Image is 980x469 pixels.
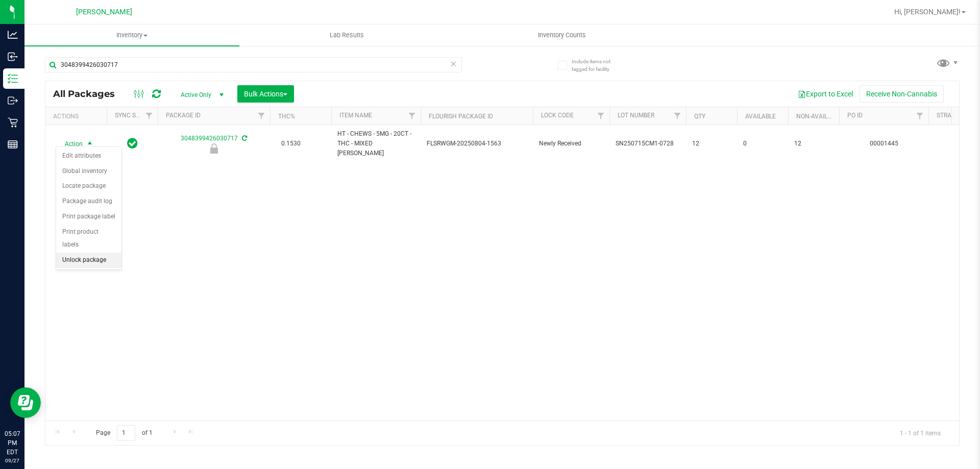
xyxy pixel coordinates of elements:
[56,253,121,268] li: Unlock package
[743,139,782,149] span: 0
[115,112,154,119] a: Sync Status
[316,31,378,40] span: Lab Results
[454,24,669,46] a: Inventory Counts
[8,30,18,40] inline-svg: Analytics
[84,137,96,151] span: select
[794,139,833,149] span: 12
[593,107,609,125] a: Filter
[524,31,600,40] span: Inventory Counts
[276,136,306,151] span: 0.1530
[8,73,18,84] inline-svg: Inventory
[337,129,414,159] span: HT - CHEWS - 5MG - 20CT - THC - MIXED [PERSON_NAME]
[56,179,121,194] li: Locate package
[572,58,623,73] span: Include items not tagged for facility
[339,112,372,119] a: Item Name
[87,425,161,441] span: Page of 1
[45,57,462,72] input: Search Package ID, Item Name, SKU, Lot or Part Number...
[892,425,949,440] span: 1 - 1 of 1 items
[253,107,270,125] a: Filter
[894,8,961,16] span: Hi, [PERSON_NAME]!
[239,24,454,46] a: Lab Results
[541,112,574,119] a: Lock Code
[539,139,603,149] span: Newly Received
[8,95,18,106] inline-svg: Outbound
[692,139,731,149] span: 12
[450,57,457,70] span: Clear
[427,139,527,149] span: FLSRWGM-20250804-1563
[860,85,944,103] button: Receive Non-Cannabis
[181,135,238,142] a: 3048399426030717
[694,113,705,120] a: Qty
[76,8,132,16] span: [PERSON_NAME]
[56,164,121,179] li: Global inventory
[937,112,958,119] a: Strain
[24,24,239,46] a: Inventory
[10,387,41,418] iframe: Resource center
[847,112,863,119] a: PO ID
[56,149,121,164] li: Edit attributes
[53,113,103,120] div: Actions
[56,225,121,253] li: Print product labels
[8,117,18,128] inline-svg: Retail
[8,139,18,150] inline-svg: Reports
[56,209,121,225] li: Print package label
[244,90,287,98] span: Bulk Actions
[429,113,493,120] a: Flourish Package ID
[117,425,135,441] input: 1
[278,113,295,120] a: THC%
[156,143,272,154] div: Newly Received
[745,113,776,120] a: Available
[791,85,860,103] button: Export to Excel
[912,107,928,125] a: Filter
[166,112,201,119] a: Package ID
[141,107,158,125] a: Filter
[616,139,680,149] span: SN250715CM1-0728
[870,140,898,147] a: 00001445
[5,429,20,457] p: 05:07 PM EDT
[669,107,686,125] a: Filter
[237,85,294,103] button: Bulk Actions
[24,31,239,40] span: Inventory
[8,52,18,62] inline-svg: Inbound
[56,194,121,209] li: Package audit log
[796,113,842,120] a: Non-Available
[618,112,654,119] a: Lot Number
[404,107,421,125] a: Filter
[240,135,247,142] span: Sync from Compliance System
[5,457,20,464] p: 09/27
[56,137,83,151] span: Action
[127,136,138,151] span: In Sync
[53,88,125,100] span: All Packages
